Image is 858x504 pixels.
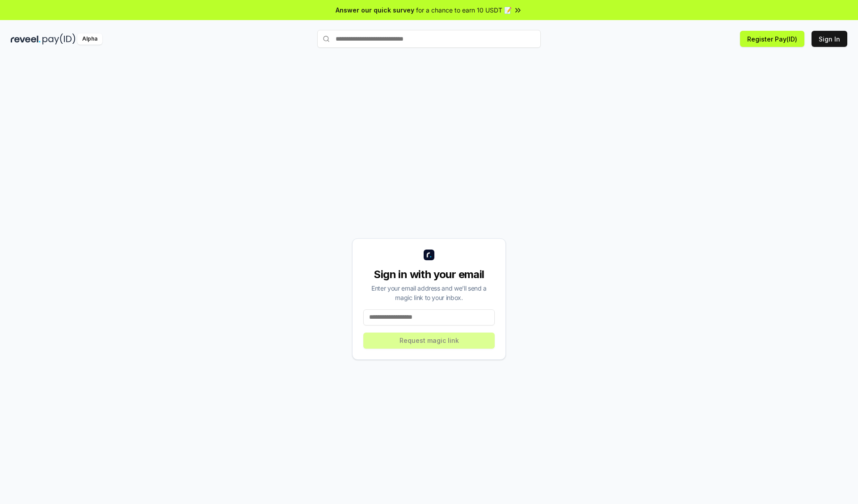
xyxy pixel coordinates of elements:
span: for a chance to earn 10 USDT 📝 [416,5,512,15]
span: Answer our quick survey [336,5,414,15]
div: Sign in with your email [363,267,495,282]
img: logo_small [424,250,434,260]
img: reveel_dark [11,33,41,45]
div: Alpha [77,33,102,45]
img: pay_id [42,33,76,45]
button: Register Pay(ID) [740,31,804,47]
button: Sign In [812,31,847,47]
div: Enter your email address and we’ll send a magic link to your inbox. [363,283,495,302]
